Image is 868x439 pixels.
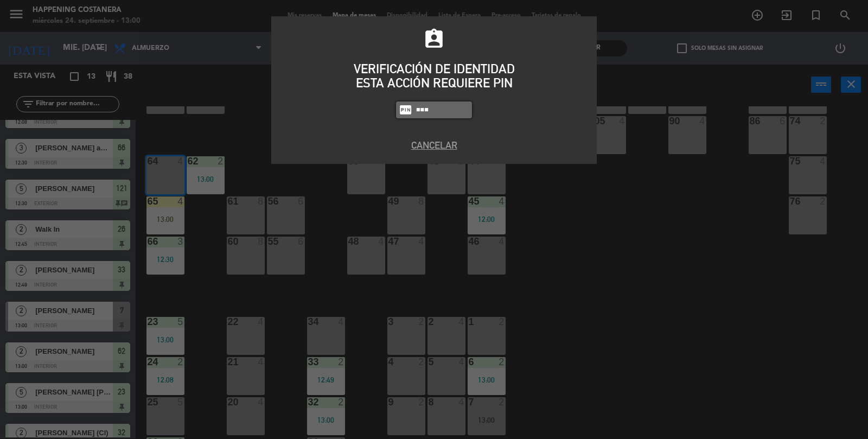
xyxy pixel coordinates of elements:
[279,76,589,90] div: ESTA ACCIÓN REQUIERE PIN
[279,138,589,152] button: Cancelar
[399,103,412,117] i: fiber_pin
[279,62,589,76] div: VERIFICACIÓN DE IDENTIDAD
[415,104,469,116] input: 1234
[423,28,445,50] i: assignment_ind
